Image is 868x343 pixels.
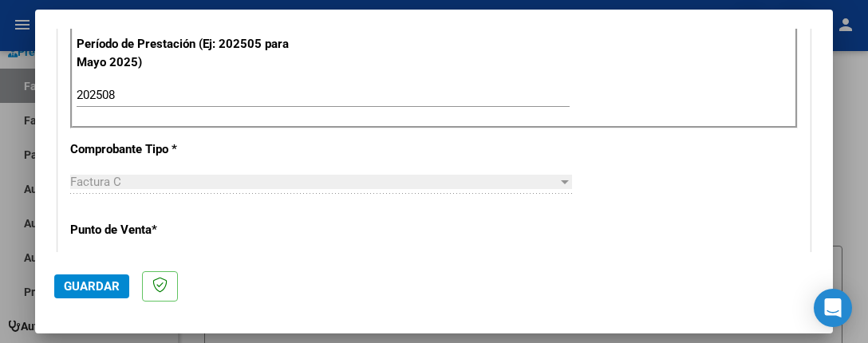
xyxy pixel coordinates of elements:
[70,175,121,189] span: Factura C
[77,35,291,71] p: Período de Prestación (Ej: 202505 para Mayo 2025)
[54,274,129,298] button: Guardar
[64,279,120,294] span: Guardar
[814,289,852,327] div: Open Intercom Messenger
[70,140,289,159] p: Comprobante Tipo *
[70,221,289,239] p: Punto de Venta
